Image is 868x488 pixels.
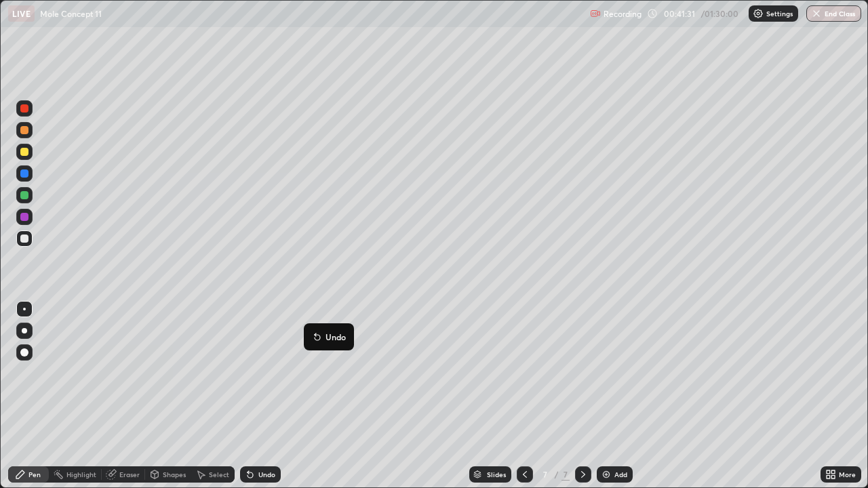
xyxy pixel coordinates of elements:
[590,8,601,19] img: recording.375f2c34.svg
[66,471,96,478] div: Highlight
[538,470,552,479] div: 7
[487,471,506,478] div: Slides
[811,8,822,19] img: end-class-cross
[163,471,186,478] div: Shapes
[12,8,31,19] p: LIVE
[806,5,861,22] button: End Class
[309,329,349,345] button: Undo
[119,471,140,478] div: Eraser
[561,468,570,481] div: 7
[28,471,41,478] div: Pen
[604,9,642,19] p: Recording
[753,8,764,19] img: class-settings-icons
[555,470,559,479] div: /
[601,469,612,480] img: add-slide-button
[209,471,229,478] div: Select
[258,471,275,478] div: Undo
[839,471,856,478] div: More
[766,10,793,17] p: Settings
[325,331,346,342] p: Undo
[40,8,102,19] p: Mole Concept 11
[614,471,627,478] div: Add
